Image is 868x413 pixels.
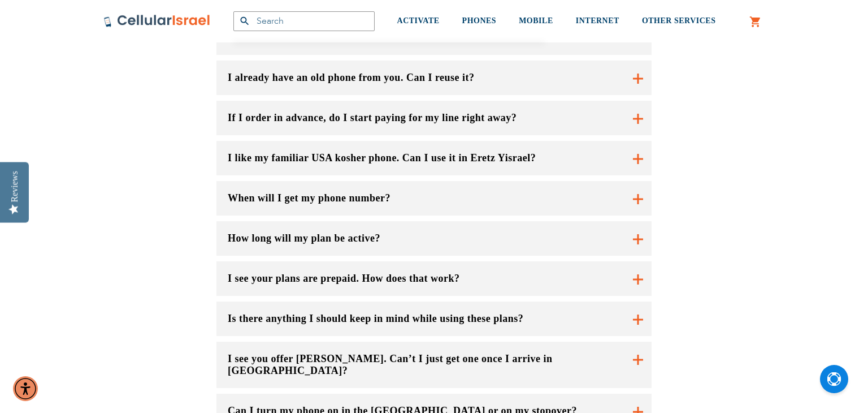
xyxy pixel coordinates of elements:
button: How long will my plan be active? [216,221,652,256]
button: When will I get my phone number? [216,181,652,216]
span: INTERNET [576,16,619,25]
span: ACTIVATE [397,16,440,25]
span: MOBILE [519,16,553,25]
img: Cellular Israel Logo [103,14,211,28]
span: PHONES [462,16,497,25]
div: Reviews [10,171,20,202]
button: Is there anything I should keep in mind while using these plans? [216,302,652,336]
button: I see your plans are prepaid. How does that work? [216,261,652,296]
button: I see you offer [PERSON_NAME]. Can’t I just get one once I arrive in [GEOGRAPHIC_DATA]? [216,342,652,388]
div: Accessibility Menu [13,376,38,401]
button: If I order in advance, do I start paying for my line right away? [216,101,652,135]
input: Search [233,11,375,31]
span: OTHER SERVICES [642,16,716,25]
button: I like my familiar USA kosher phone. Can I use it in Eretz Yisrael? [216,141,652,175]
button: I already have an old phone from you. Can I reuse it? [216,61,652,95]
